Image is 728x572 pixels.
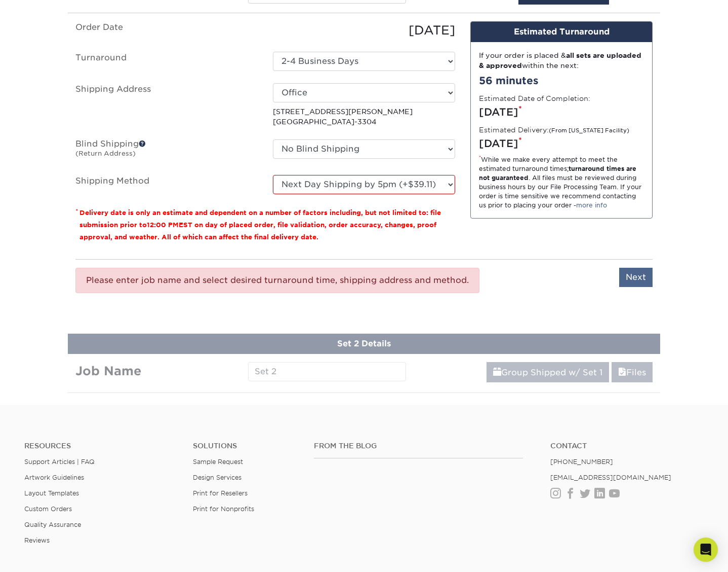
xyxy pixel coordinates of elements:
[479,136,644,151] div: [DATE]
[479,125,629,135] label: Estimated Delivery:
[24,505,72,513] a: Custom Orders
[68,52,265,71] label: Turnaround
[265,21,463,40] div: [DATE]
[479,50,644,71] div: If your order is placed & within the next:
[550,442,704,450] a: Contact
[68,21,265,40] label: Order Date
[24,474,84,481] a: Artwork Guidelines
[79,209,441,241] small: Delivery date is only an estimate and dependent on a number of factors including, but not limited...
[576,201,607,209] a: more info
[193,489,248,497] a: Print for Resellers
[471,22,652,42] div: Estimated Turnaround
[493,368,501,377] span: shipping
[487,362,609,382] a: Group Shipped w/ Set 1
[618,368,626,377] span: files
[479,165,636,182] strong: turnaround times are not guaranteed
[75,150,136,157] small: (Return Address)
[24,521,81,528] a: Quality Assurance
[612,362,653,382] a: Files
[68,175,265,194] label: Shipping Method
[68,139,265,163] label: Blind Shipping
[24,442,178,450] h4: Resources
[68,83,265,127] label: Shipping Address
[75,268,479,293] div: Please enter job name and select desired turnaround time, shipping address and method.
[147,221,179,229] span: 12:00 PM
[193,505,254,513] a: Print for Nonprofits
[479,104,644,120] div: [DATE]
[479,93,590,103] label: Estimated Date of Completion:
[479,155,644,210] div: While we make every attempt to meet the estimated turnaround times; . All files must be reviewed ...
[193,474,241,481] a: Design Services
[619,268,653,287] input: Next
[549,127,629,134] small: (From [US_STATE] Facility)
[694,538,718,562] div: Open Intercom Messenger
[479,73,644,88] div: 56 minutes
[193,442,298,450] h4: Solutions
[193,458,243,466] a: Sample Request
[273,106,455,127] p: [STREET_ADDRESS][PERSON_NAME] [GEOGRAPHIC_DATA]-3304
[314,442,523,450] h4: From the Blog
[24,458,95,466] a: Support Articles | FAQ
[550,458,613,466] a: [PHONE_NUMBER]
[24,489,79,497] a: Layout Templates
[550,474,671,481] a: [EMAIL_ADDRESS][DOMAIN_NAME]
